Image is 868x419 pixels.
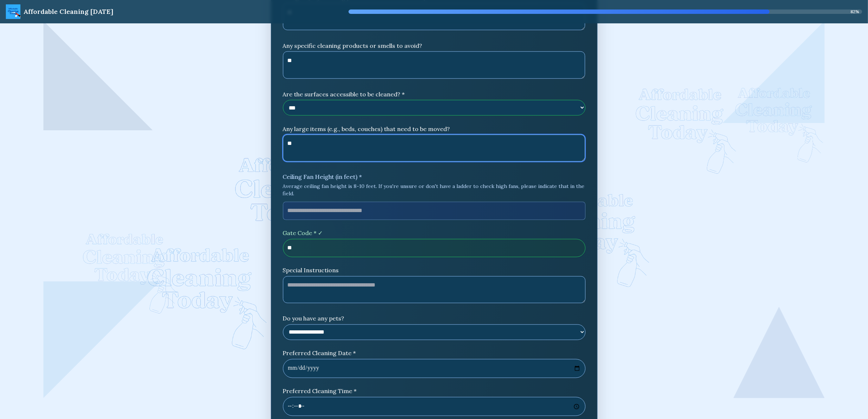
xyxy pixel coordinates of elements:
label: Ceiling Fan Height (in feet) * [283,173,585,181]
label: Are the surfaces accessible to be cleaned? * [283,90,585,99]
div: Affordable Cleaning [DATE] [23,7,113,17]
span: 82 % [851,9,859,15]
p: Average ceiling fan height is 8-10 feet. If you're unsure or don't have a ladder to check high fa... [283,183,585,197]
label: Gate Code * ✓ [283,229,585,238]
label: Do you have any pets? [283,314,585,323]
img: ACT Logo [6,4,20,19]
label: Any large items (e.g., beds, couches) that need to be moved? [283,124,585,133]
label: Preferred Cleaning Date * [283,349,585,358]
label: Preferred Cleaning Time * [283,387,585,396]
label: Any specific cleaning products or smells to avoid? [283,41,585,50]
label: Special Instructions [283,266,585,275]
